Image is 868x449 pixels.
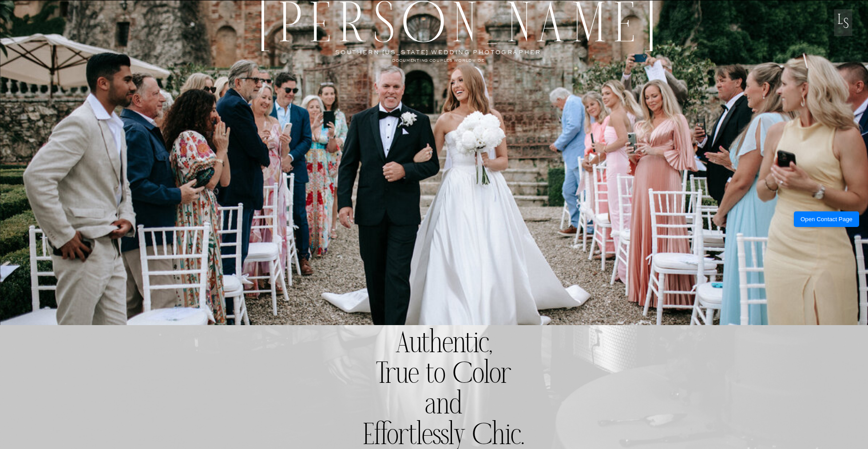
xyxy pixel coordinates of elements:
p: L [832,15,850,36]
h1: southern [US_STATE] wedding photographer [327,48,549,57]
h3: documenting couples worldwide [373,59,504,66]
button: Open Contact Page [794,211,859,227]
